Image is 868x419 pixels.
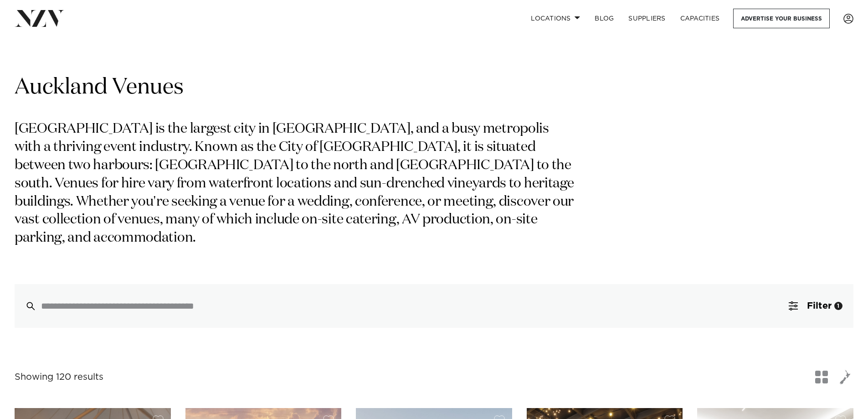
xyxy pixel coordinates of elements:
[524,9,587,28] a: Locations
[673,9,727,28] a: Capacities
[15,120,578,248] p: [GEOGRAPHIC_DATA] is the largest city in [GEOGRAPHIC_DATA], and a busy metropolis with a thriving...
[15,10,64,26] img: nzv-logo.png
[807,301,832,310] span: Filter
[621,9,673,28] a: SUPPLIERS
[587,9,621,28] a: BLOG
[15,73,853,102] h1: Auckland Venues
[15,370,103,384] div: Showing 120 results
[733,9,830,28] a: Advertise your business
[778,284,853,328] button: Filter1
[834,302,842,310] div: 1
